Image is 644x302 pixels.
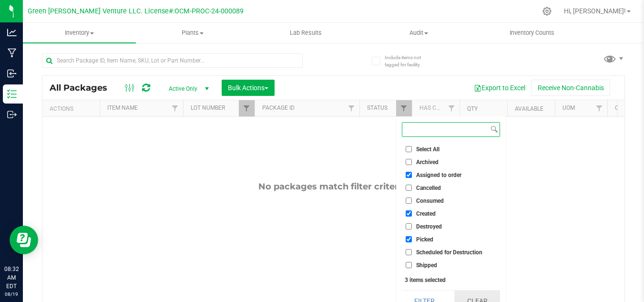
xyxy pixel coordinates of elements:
a: Filter [167,100,183,116]
span: Scheduled for Destruction [416,250,482,255]
span: Picked [416,237,433,242]
input: Created [406,210,412,217]
input: Cancelled [406,185,412,191]
span: Hi, [PERSON_NAME]! [564,7,626,15]
span: Consumed [416,198,444,204]
input: Assigned to order [406,172,412,178]
inline-svg: Manufacturing [7,48,17,58]
div: Manage settings [541,7,553,16]
a: Inventory [23,23,136,43]
span: Shipped [416,262,437,268]
span: Cancelled [416,185,441,191]
a: Inventory Counts [475,23,588,43]
div: 3 items selected [405,277,497,283]
span: Assigned to order [416,172,461,178]
button: Export to Excel [468,80,532,96]
a: Status [367,104,388,111]
a: Qty [467,105,478,112]
input: Shipped [406,262,412,268]
span: Destroyed [416,224,442,229]
inline-svg: Analytics [7,28,17,37]
span: Green [PERSON_NAME] Venture LLC. License#:OCM-PROC-24-000089 [28,7,244,15]
th: Has COA [412,100,460,117]
input: Destroyed [406,223,412,229]
p: 08:32 AM EDT [4,265,19,291]
span: Lab Results [277,29,335,37]
span: Plants [136,29,248,37]
a: Audit [362,23,475,43]
input: Picked [406,236,412,242]
a: Package ID [262,104,295,111]
div: Actions [50,105,96,112]
span: Audit [363,29,475,37]
a: Lab Results [249,23,362,43]
input: Select All [406,146,412,152]
a: Available [515,105,543,112]
span: Archived [416,159,439,165]
a: Plants [136,23,249,43]
span: Bulk Actions [228,84,268,92]
a: Filter [444,100,460,116]
input: Search [402,123,489,136]
a: Filter [239,100,255,116]
button: Receive Non-Cannabis [532,80,610,96]
inline-svg: Inventory [7,89,17,99]
button: Bulk Actions [222,80,275,96]
input: Search Package ID, Item Name, SKU, Lot or Part Number... [42,53,303,68]
span: Include items not tagged for facility [385,54,432,68]
span: Created [416,211,436,217]
inline-svg: Outbound [7,110,17,119]
a: Filter [396,100,412,116]
a: Filter [592,100,607,116]
input: Scheduled for Destruction [406,249,412,255]
iframe: Resource center [10,226,38,254]
span: Select All [416,146,440,152]
input: Consumed [406,198,412,204]
span: Inventory [23,29,136,37]
span: All Packages [50,83,117,93]
a: Lot Number [191,104,225,111]
a: UOM [562,104,575,111]
inline-svg: Inbound [7,69,17,78]
a: Item Name [107,104,138,111]
p: 08/19 [4,291,19,298]
input: Archived [406,159,412,165]
span: Inventory Counts [497,29,567,37]
a: Filter [344,100,359,116]
div: No packages match filter criteria. [42,181,624,192]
